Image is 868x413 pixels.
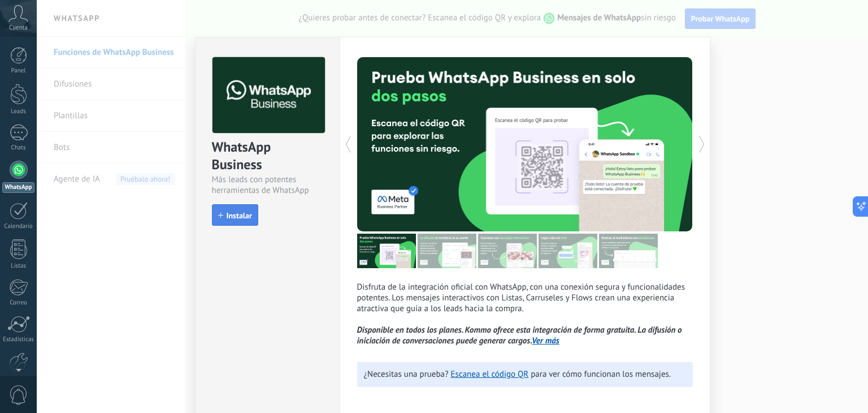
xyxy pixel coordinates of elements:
[451,369,529,380] a: Escanea el código QR
[2,223,35,230] div: Calendario
[357,234,416,268] img: tour_image_7a4924cebc22ed9e3259523e50fe4fd6.png
[2,108,35,115] div: Leads
[539,234,597,268] img: tour_image_62c9952fc9cf984da8d1d2aa2c453724.png
[212,204,258,226] button: Instalar
[364,369,449,380] span: ¿Necesitas una prueba?
[478,234,537,268] img: tour_image_1009fe39f4f058b759f0df5a2b7f6f06.png
[212,174,323,196] div: Más leads con potentes herramientas de WhatsApp
[2,263,35,270] div: Listas
[212,138,323,174] div: WhatsApp Business
[532,335,559,346] a: Ver más
[357,325,682,346] i: Disponible en todos los planes. Kommo ofrece esta integración de forma gratuita. La difusión o in...
[599,234,658,268] img: tour_image_cc377002d0016b7ebaeb4dbe65cb2175.png
[2,144,35,152] div: Chats
[227,212,252,220] span: Instalar
[2,299,35,307] div: Correo
[2,336,35,343] div: Estadísticas
[9,24,28,32] span: Cuenta
[357,282,693,346] p: Disfruta de la integración oficial con WhatsApp, con una conexión segura y funcionalidades potent...
[2,67,35,75] div: Panel
[531,369,671,380] span: para ver cómo funcionan los mensajes.
[2,182,34,193] div: WhatsApp
[418,234,476,268] img: tour_image_cc27419dad425b0ae96c2716632553fa.png
[212,57,325,134] img: logo_main.png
